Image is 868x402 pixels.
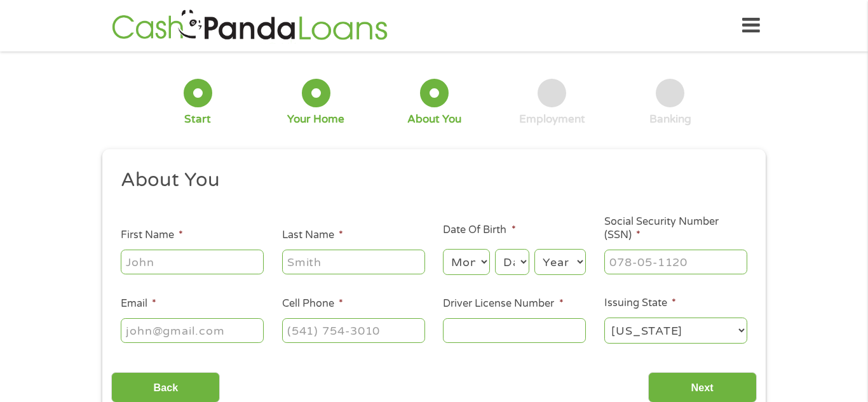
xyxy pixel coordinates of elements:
div: Start [184,112,211,126]
label: Social Security Number (SSN) [604,215,747,242]
input: john@gmail.com [121,318,264,342]
div: About You [407,112,461,126]
h2: About You [121,168,738,193]
label: Cell Phone [282,297,343,311]
label: Issuing State [604,297,676,310]
label: Last Name [282,229,343,242]
div: Your Home [287,112,344,126]
input: 078-05-1120 [604,250,747,274]
div: Employment [519,112,585,126]
label: Date Of Birth [443,224,515,237]
label: Email [121,297,156,311]
input: Smith [282,250,425,274]
div: Banking [649,112,691,126]
label: First Name [121,229,183,242]
input: (541) 754-3010 [282,318,425,342]
label: Driver License Number [443,297,563,311]
input: John [121,250,264,274]
img: GetLoanNow Logo [108,8,391,44]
